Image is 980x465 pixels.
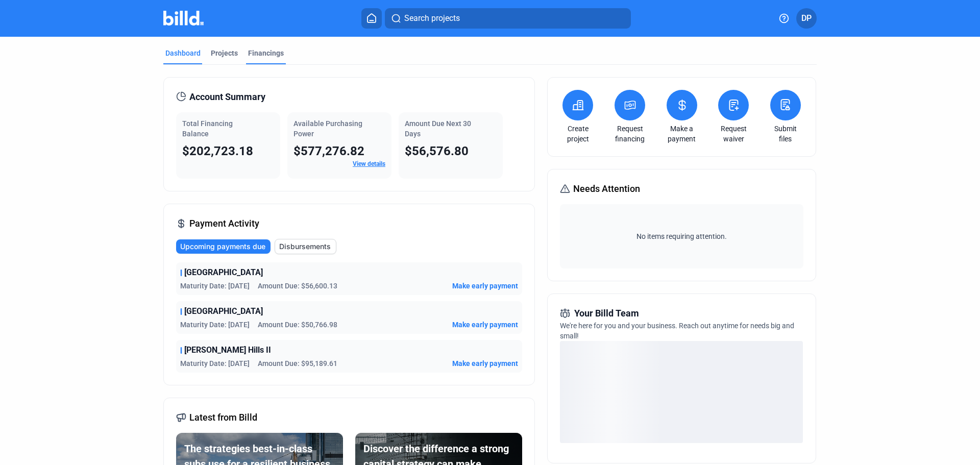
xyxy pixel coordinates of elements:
span: Amount Due: $50,766.98 [258,320,337,330]
div: Dashboard [165,48,201,58]
button: Make early payment [452,281,518,291]
img: Billd Company Logo [163,11,204,26]
div: Projects [211,48,238,58]
a: Submit files [768,124,803,144]
span: Payment Activity [189,216,259,231]
span: $202,723.18 [182,144,253,158]
div: loading [560,341,803,443]
a: Make a payment [664,124,700,144]
button: Search projects [385,8,631,29]
span: Amount Due: $56,600.13 [258,281,337,291]
span: DP [801,12,812,25]
button: Make early payment [452,358,518,369]
span: [GEOGRAPHIC_DATA] [184,266,263,279]
span: No items requiring attention. [564,231,799,241]
a: Request waiver [716,124,751,144]
span: Search projects [404,12,460,25]
span: Available Purchasing Power [293,119,362,138]
span: [GEOGRAPHIC_DATA] [184,305,263,317]
button: Make early payment [452,320,518,330]
span: Upcoming payments due [180,241,265,252]
span: Maturity Date: [DATE] [180,320,250,330]
span: Disbursements [279,241,331,252]
a: View details [353,160,385,167]
span: Account Summary [189,90,265,104]
button: DP [796,8,817,29]
span: We're here for you and your business. Reach out anytime for needs big and small! [560,322,794,340]
button: Disbursements [275,239,336,254]
span: Maturity Date: [DATE] [180,281,250,291]
span: Amount Due: $95,189.61 [258,358,337,369]
span: $56,576.80 [405,144,469,158]
span: Total Financing Balance [182,119,233,138]
span: Amount Due Next 30 Days [405,119,471,138]
a: Create project [560,124,596,144]
span: $577,276.82 [293,144,364,158]
span: Needs Attention [573,182,640,196]
a: Request financing [612,124,648,144]
span: Your Billd Team [574,306,639,321]
span: Latest from Billd [189,410,257,425]
span: [PERSON_NAME] Hills II [184,344,271,356]
button: Upcoming payments due [176,239,271,254]
span: Maturity Date: [DATE] [180,358,250,369]
div: Financings [248,48,284,58]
